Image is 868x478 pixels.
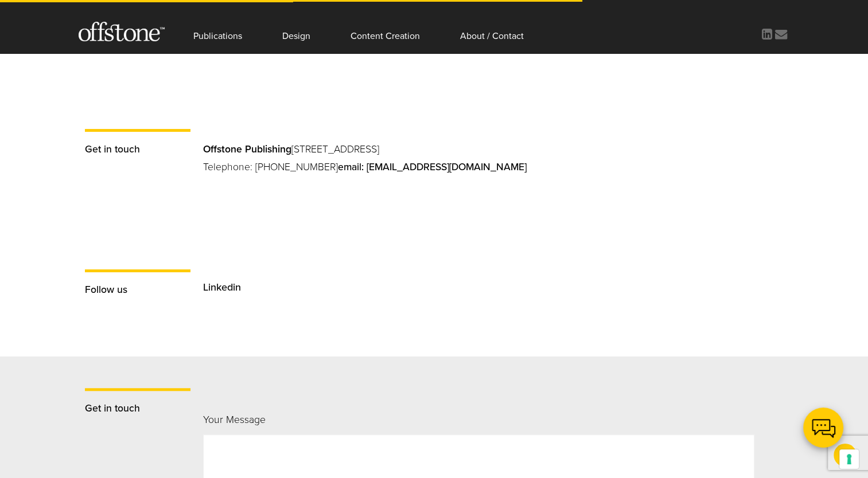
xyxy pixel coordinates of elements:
button: Your consent preferences for tracking technologies [839,449,859,469]
p: Get in touch [85,399,190,418]
strong: Offstone Publishing [203,143,291,155]
a: Linkedin [203,281,241,293]
p: Get in touch [85,140,190,159]
a: email: [EMAIL_ADDRESS][DOMAIN_NAME] [338,161,527,173]
p: Follow us [85,281,190,299]
p: [STREET_ADDRESS] Telephone: [PHONE_NUMBER] [203,140,783,195]
p: Your Message [203,411,754,429]
img: Offstone Publishing [79,22,165,41]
